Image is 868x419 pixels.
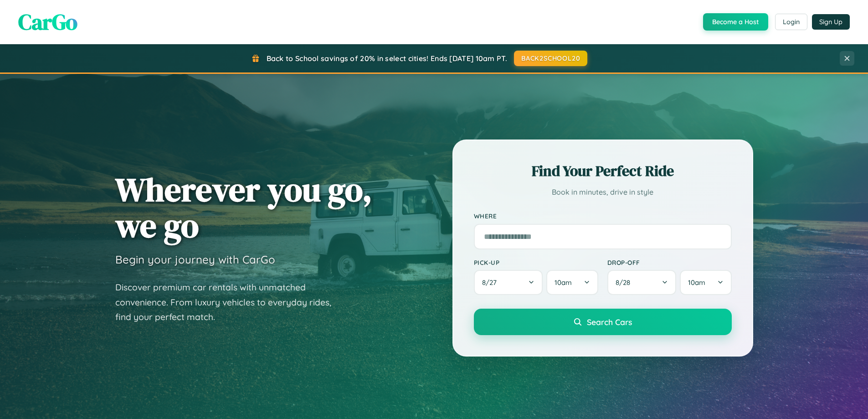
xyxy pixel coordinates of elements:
span: Back to School savings of 20% in select cities! Ends [DATE] 10am PT. [267,54,507,63]
span: CarGo [18,7,77,37]
button: 8/27 [474,270,543,295]
button: Become a Host [703,13,768,31]
span: Search Cars [587,317,632,327]
button: BACK2SCHOOL20 [514,51,587,66]
p: Discover premium car rentals with unmatched convenience. From luxury vehicles to everyday rides, ... [115,280,343,325]
button: 10am [546,270,598,295]
label: Drop-off [607,259,732,266]
span: 10am [555,278,572,287]
label: Pick-up [474,259,598,266]
p: Book in minutes, drive in style [474,186,732,199]
button: Sign Up [812,14,850,30]
span: 10am [688,278,705,287]
button: Search Cars [474,309,732,335]
h1: Wherever you go, we go [115,171,372,243]
h2: Find Your Perfect Ride [474,161,732,181]
h3: Begin your journey with CarGo [115,253,275,266]
label: Where [474,212,732,220]
button: Login [775,14,807,30]
button: 8/28 [607,270,677,295]
button: 10am [680,270,731,295]
span: 8 / 28 [616,278,635,287]
span: 8 / 27 [482,278,501,287]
